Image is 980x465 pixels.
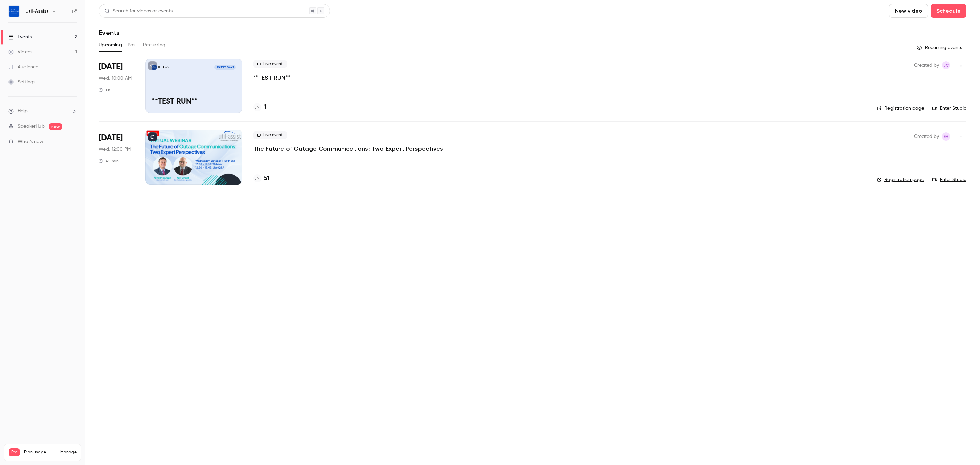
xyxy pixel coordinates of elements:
a: 1 [253,102,266,112]
button: Recurring events [914,42,966,53]
div: Oct 1 Wed, 12:00 PM (America/Toronto) [99,130,134,184]
span: JC [943,61,949,69]
a: Enter Studio [932,176,966,183]
span: Emily Henderson [942,132,950,141]
div: 1 h [99,87,110,93]
div: Settings [8,79,35,85]
span: EH [944,132,948,141]
span: Wed, 10:00 AM [99,75,132,82]
a: Registration page [877,176,924,183]
button: Past [128,39,137,50]
h6: Util-Assist [25,8,49,15]
a: Enter Studio [932,105,966,112]
iframe: Noticeable Trigger [69,139,77,145]
span: [DATE] [99,132,123,143]
li: help-dropdown-opener [8,108,77,115]
div: Search for videos or events [104,7,173,15]
span: new [49,123,62,130]
p: Util-Assist [158,66,170,69]
span: Live event [253,131,287,139]
button: Upcoming [99,39,122,50]
span: What's new [18,138,43,145]
a: **TEST RUN**Util-Assist[DATE] 10:00 AM**TEST RUN** [145,59,242,113]
button: Recurring [143,39,166,50]
span: [DATE] [99,61,123,72]
a: Manage [60,450,77,455]
span: Help [18,108,28,115]
a: 51 [253,174,269,183]
h1: Events [99,29,119,37]
span: Josh C [942,61,950,69]
div: Events [8,34,32,41]
h4: 1 [264,102,266,112]
a: The Future of Outage Communications: Two Expert Perspectives [253,145,443,153]
a: Registration page [877,105,924,112]
span: Live event [253,60,287,68]
div: Oct 1 Wed, 10:00 AM (America/New York) [99,59,134,113]
span: [DATE] 10:00 AM [214,65,235,70]
div: 45 min [99,158,119,164]
span: Plan usage [24,450,56,455]
a: SpeakerHub [18,123,45,130]
div: Audience [8,64,38,70]
span: Created by [914,132,939,141]
div: Videos [8,49,32,55]
button: New video [889,4,928,18]
h4: 51 [264,174,269,183]
img: Util-Assist [9,6,19,17]
span: Pro [9,448,20,456]
span: Created by [914,61,939,69]
button: Schedule [931,4,966,18]
span: Wed, 12:00 PM [99,146,131,153]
